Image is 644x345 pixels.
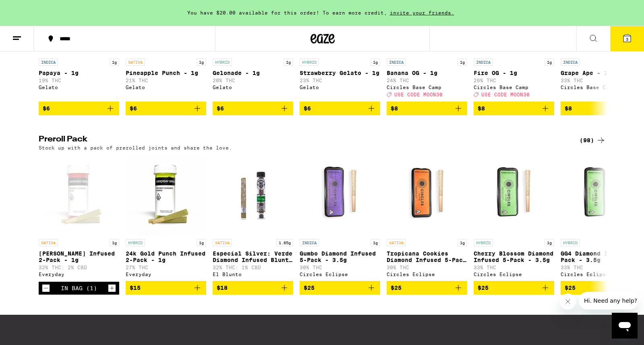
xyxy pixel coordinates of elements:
button: Add to bag [387,281,467,295]
button: Add to bag [300,102,380,115]
p: HYBRID [126,239,145,246]
p: 1.65g [276,239,293,246]
span: $6 [304,105,311,112]
p: HYBRID [561,239,580,246]
p: Cherry Blossom Diamond Infused 5-Pack - 3.5g [474,250,554,263]
div: Gelato [300,85,380,90]
p: HYBRID [474,239,493,246]
p: 1g [458,58,467,66]
p: INDICA [300,239,319,246]
p: 1g [197,239,206,246]
button: Add to bag [561,281,641,295]
p: 24k Gold Punch Infused 2-Pack - 1g [126,250,206,263]
p: 33% THC [561,78,641,83]
span: You have $20.00 available for this order! To earn more credit, [187,10,387,15]
button: Increment [108,284,116,292]
h2: Preroll Pack [39,135,566,145]
div: Circles Eclipse [474,272,554,277]
p: Banana OG - 1g [387,70,467,76]
img: Everyday - 24k Gold Punch Infused 2-Pack - 1g [126,154,206,235]
button: Add to bag [474,102,554,115]
iframe: Message from company [579,292,638,310]
div: Circles Base Camp [387,85,467,90]
p: Grape Ape - 1g [561,70,641,76]
p: GG4 Diamond Infused 5-Pack - 3.5g [561,250,641,263]
p: Tropicana Cookies Diamond Infused 5-Pack - 3.5g [387,250,467,263]
p: 27% THC [126,265,206,270]
img: Circles Eclipse - Cherry Blossom Diamond Infused 5-Pack - 3.5g [474,154,554,235]
p: Stock up with a pack of prerolled joints and share the love. [39,145,232,150]
span: USE CODE MOON30 [394,92,443,98]
p: 21% THC [126,78,206,83]
button: Decrement [42,284,50,292]
span: invite your friends. [387,10,457,15]
span: $6 [130,105,137,112]
span: $6 [43,105,50,112]
div: Gelato [39,85,119,90]
button: Add to bag [474,281,554,295]
img: Circles Eclipse - Gumbo Diamond Infused 5-Pack - 3.5g [300,154,380,235]
button: 3 [610,26,644,51]
p: 19% THC [39,78,119,83]
button: Add to bag [300,281,380,295]
p: 1g [284,58,293,66]
p: Fire OG - 1g [474,70,554,76]
span: 3 [626,37,628,42]
p: 23% THC [300,78,380,83]
p: 1g [371,239,380,246]
span: $8 [478,105,485,112]
p: Especial Silver: Verde Diamond Infused Blunt - 1.65g [213,250,293,263]
span: $25 [391,285,402,291]
p: HYBRID [213,58,232,66]
p: 1g [110,239,119,246]
p: Strawberry Gelato - 1g [300,70,380,76]
p: Gelonade - 1g [213,70,293,76]
div: Circles Eclipse [387,272,467,277]
img: Circles Eclipse - Tropicana Cookies Diamond Infused 5-Pack - 3.5g [387,154,467,235]
p: 26% THC [474,78,554,83]
a: Open page for Jack Herer Infused 2-Pack - 1g from Everyday [39,154,119,282]
img: El Blunto - Especial Silver: Verde Diamond Infused Blunt - 1.65g [213,154,293,235]
img: Circles Eclipse - GG4 Diamond Infused 5-Pack - 3.5g [561,154,641,235]
p: 1g [545,58,554,66]
p: SATIVA [213,239,232,246]
p: 1g [371,58,380,66]
p: SATIVA [126,58,145,66]
p: Gumbo Diamond Infused 5-Pack - 3.5g [300,250,380,263]
div: Circles Eclipse [561,272,641,277]
p: INDICA [561,58,580,66]
a: Open page for GG4 Diamond Infused 5-Pack - 3.5g from Circles Eclipse [561,154,641,281]
p: 33% THC [561,265,641,270]
span: USE CODE MOON30 [481,92,530,98]
iframe: Close message [560,293,576,310]
div: Everyday [39,272,119,277]
div: Circles Base Camp [561,85,641,90]
button: Add to bag [213,102,293,115]
button: Add to bag [126,102,206,115]
button: Add to bag [561,102,641,115]
iframe: Button to launch messaging window [612,313,638,339]
a: Open page for Gumbo Diamond Infused 5-Pack - 3.5g from Circles Eclipse [300,154,380,281]
a: (98) [580,135,606,145]
p: 33% THC [474,265,554,270]
div: Gelato [126,85,206,90]
p: 1g [110,58,119,66]
button: Add to bag [39,102,119,115]
p: SATIVA [387,239,406,246]
a: Open page for Cherry Blossom Diamond Infused 5-Pack - 3.5g from Circles Eclipse [474,154,554,281]
a: Open page for 24k Gold Punch Infused 2-Pack - 1g from Everyday [126,154,206,281]
p: 30% THC [387,265,467,270]
span: $8 [391,105,398,112]
p: 20% THC [213,78,293,83]
span: $15 [130,285,141,291]
span: $6 [217,105,224,112]
div: Circles Base Camp [474,85,554,90]
button: Add to bag [126,281,206,295]
p: 32% THC: 1% CBD [213,265,293,270]
p: 1g [197,58,206,66]
span: $25 [478,285,489,291]
p: Pineapple Punch - 1g [126,70,206,76]
div: Everyday [126,272,206,277]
